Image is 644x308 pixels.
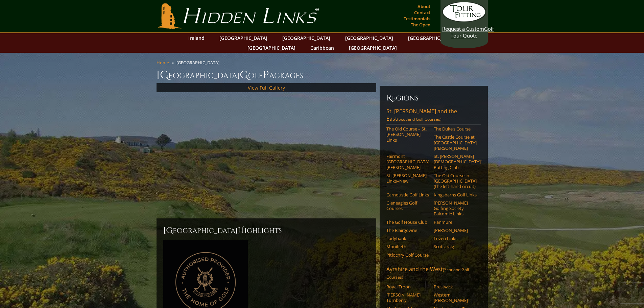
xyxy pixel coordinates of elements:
[386,108,481,124] a: St. [PERSON_NAME] and the East(Scotland Golf Courses)
[386,93,481,103] h6: Regions
[397,116,442,122] span: (Scotland Golf Courses)
[402,14,432,23] a: Testimonials
[163,225,369,236] h2: [GEOGRAPHIC_DATA] ighlights
[434,134,477,151] a: The Castle Course at [GEOGRAPHIC_DATA][PERSON_NAME]
[238,225,244,236] span: H
[386,126,429,143] a: The Old Course – St. [PERSON_NAME] Links
[185,33,208,43] a: Ireland
[442,2,486,39] a: Request a CustomGolf Tour Quote
[386,228,429,233] a: The Blairgowrie
[386,267,469,280] span: (Scotland Golf Courses)
[386,192,429,197] a: Carnoustie Golf Links
[434,236,477,241] a: Leven Links
[263,68,269,82] span: P
[386,252,429,258] a: Pitlochry Golf Course
[386,200,429,211] a: Gleneagles Golf Courses
[386,244,429,249] a: Monifieth
[409,20,432,29] a: The Open
[248,85,285,91] a: View Full Gallery
[434,284,477,289] a: Prestwick
[240,68,248,82] span: G
[434,292,477,303] a: Western [PERSON_NAME]
[434,153,477,170] a: St. [PERSON_NAME] [DEMOGRAPHIC_DATA]’ Putting Club
[342,33,397,43] a: [GEOGRAPHIC_DATA]
[434,228,477,233] a: [PERSON_NAME]
[345,43,400,53] a: [GEOGRAPHIC_DATA]
[386,173,429,184] a: St. [PERSON_NAME] Links–New
[386,236,429,241] a: Ladybank
[412,8,432,17] a: Contact
[405,33,459,43] a: [GEOGRAPHIC_DATA]
[216,33,271,43] a: [GEOGRAPHIC_DATA]
[434,126,477,132] a: The Duke’s Course
[157,68,488,82] h1: [GEOGRAPHIC_DATA] olf ackages
[244,43,299,53] a: [GEOGRAPHIC_DATA]
[434,192,477,197] a: Kingsbarns Golf Links
[434,173,477,189] a: The Old Course in [GEOGRAPHIC_DATA] (the left-hand circuit)
[434,219,477,225] a: Panmure
[434,200,477,217] a: [PERSON_NAME] Golfing Society Balcomie Links
[386,292,429,303] a: [PERSON_NAME] Turnberry
[279,33,334,43] a: [GEOGRAPHIC_DATA]
[386,265,481,282] a: Ayrshire and the West(Scotland Golf Courses)
[386,219,429,225] a: The Golf House Club
[157,60,169,66] a: Home
[176,60,222,66] li: [GEOGRAPHIC_DATA]
[386,153,429,170] a: Fairmont [GEOGRAPHIC_DATA][PERSON_NAME]
[442,25,484,32] span: Request a Custom
[386,284,429,289] a: Royal Troon
[307,43,337,53] a: Caribbean
[416,2,432,11] a: About
[434,244,477,249] a: Scotscraig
